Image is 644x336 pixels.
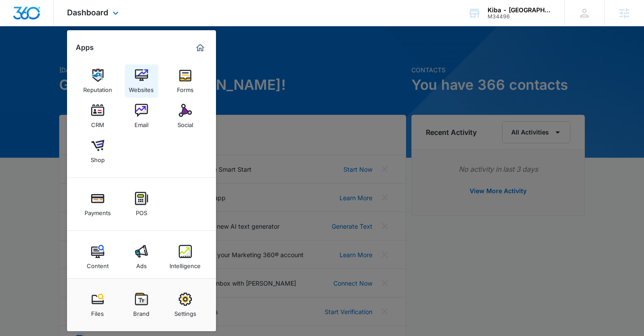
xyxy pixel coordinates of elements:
a: Settings [169,288,202,322]
a: Websites [125,64,158,98]
div: Forms [177,82,194,93]
div: Content [87,258,109,269]
div: Social [177,117,193,128]
a: Reputation [81,64,114,98]
div: Brand [133,306,149,317]
div: Payments [85,205,111,216]
a: Email [125,99,158,133]
div: Email [134,117,149,128]
a: Shop [81,134,114,168]
div: CRM [91,117,104,128]
a: CRM [81,99,114,133]
div: account name [488,7,552,14]
a: POS [125,187,158,221]
div: Shop [91,152,105,163]
a: Social [169,99,202,133]
div: Files [91,306,104,317]
a: Marketing 360® Dashboard [193,41,207,55]
a: Intelligence [169,241,202,274]
div: account id [488,14,552,20]
span: Dashboard [67,8,108,17]
div: POS [136,205,147,216]
a: Files [81,288,114,322]
div: Ads [136,258,147,269]
div: Intelligence [170,258,201,269]
div: Settings [174,306,196,317]
div: Websites [129,82,154,93]
a: Ads [125,241,158,274]
a: Payments [81,187,114,221]
a: Forms [169,64,202,98]
a: Content [81,241,114,274]
h2: Apps [76,43,94,52]
div: Reputation [83,82,112,93]
a: Brand [125,288,158,322]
